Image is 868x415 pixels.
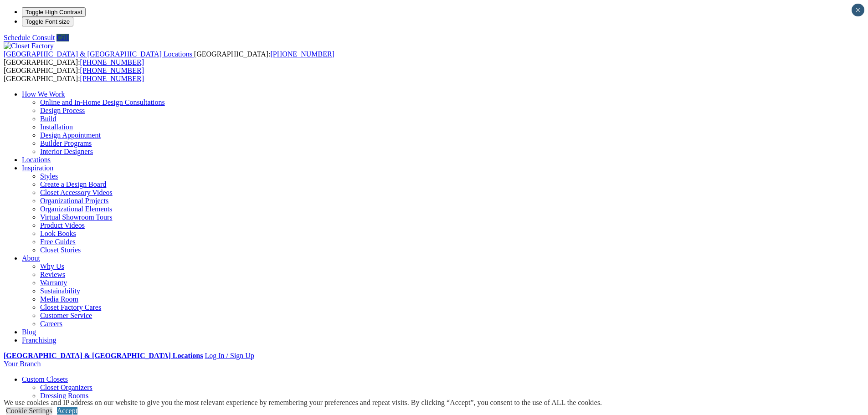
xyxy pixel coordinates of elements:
span: [GEOGRAPHIC_DATA]: [GEOGRAPHIC_DATA]: [4,67,144,82]
a: Blog [22,328,36,336]
a: Accept [57,407,77,415]
a: Locations [22,156,51,164]
a: Virtual Showroom Tours [40,213,113,221]
a: Styles [40,172,58,180]
a: [PHONE_NUMBER] [80,58,144,66]
span: [GEOGRAPHIC_DATA]: [GEOGRAPHIC_DATA]: [4,50,334,66]
a: Organizational Elements [40,205,112,213]
a: Design Process [40,107,85,114]
a: Product Videos [40,221,85,229]
a: Closet Factory Cares [40,303,101,311]
a: Sustainability [40,287,80,295]
a: Look Books [40,230,76,237]
a: Design Appointment [40,131,101,139]
a: Your Branch [4,360,41,368]
a: Organizational Projects [40,197,108,205]
button: Toggle High Contrast [22,7,86,17]
a: Inspiration [22,164,53,172]
span: [GEOGRAPHIC_DATA] & [GEOGRAPHIC_DATA] Locations [4,50,192,58]
a: Customer Service [40,312,92,319]
a: [PHONE_NUMBER] [80,75,144,82]
a: Dressing Rooms [40,392,88,400]
a: [GEOGRAPHIC_DATA] & [GEOGRAPHIC_DATA] Locations [4,50,194,58]
a: [PHONE_NUMBER] [80,67,144,74]
a: Schedule Consult [4,34,55,41]
a: Closet Organizers [40,384,92,391]
a: Warranty [40,279,67,287]
a: How We Work [22,90,65,98]
div: We use cookies and IP address on our website to give you the most relevant experience by remember... [4,399,602,407]
a: Free Guides [40,238,76,246]
a: Build [40,115,56,123]
span: Toggle Font size [26,18,70,25]
a: Online and In-Home Design Consultations [40,98,165,106]
a: Cookie Settings [6,407,52,415]
a: Closet Stories [40,246,81,254]
a: Media Room [40,295,78,303]
a: Careers [40,320,62,328]
a: Custom Closets [22,375,68,383]
button: Toggle Font size [22,17,73,26]
a: Installation [40,123,73,131]
span: Toggle High Contrast [26,9,82,15]
a: About [22,254,40,262]
a: Franchising [22,336,56,344]
a: [PHONE_NUMBER] [270,50,334,58]
a: Create a Design Board [40,180,106,188]
a: [GEOGRAPHIC_DATA] & [GEOGRAPHIC_DATA] Locations [4,352,203,359]
a: Call [56,34,69,41]
a: Builder Programs [40,139,92,147]
a: Closet Accessory Videos [40,189,113,196]
a: Reviews [40,271,65,278]
a: Log In / Sign Up [205,352,254,359]
a: Interior Designers [40,148,93,155]
button: Close [852,4,864,16]
img: Closet Factory [4,42,54,50]
a: Why Us [40,262,64,270]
